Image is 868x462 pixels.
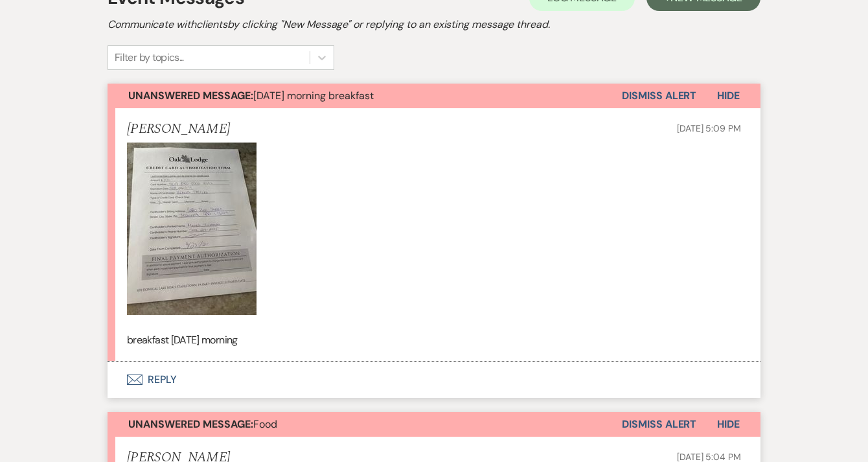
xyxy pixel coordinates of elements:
span: [DATE] 5:09 PM [677,122,741,134]
h5: [PERSON_NAME] [127,121,230,137]
strong: Unanswered Message: [128,417,253,431]
span: Hide [717,417,740,431]
button: Dismiss Alert [622,412,696,437]
button: Unanswered Message:Food [108,412,622,437]
h2: Communicate with clients by clicking "New Message" or replying to an existing message thread. [108,17,760,32]
button: Unanswered Message:[DATE] morning breakfast [108,84,622,108]
span: Hide [717,89,740,102]
p: breakfast [DATE] morning [127,332,741,349]
span: Food [128,417,277,431]
img: IMG_4883.jpeg [127,143,257,315]
strong: Unanswered Message: [128,89,253,102]
button: Hide [696,412,760,437]
button: Reply [108,362,760,398]
button: Hide [696,84,760,108]
button: Dismiss Alert [622,84,696,108]
span: [DATE] morning breakfast [128,89,374,102]
div: Filter by topics... [115,50,184,65]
